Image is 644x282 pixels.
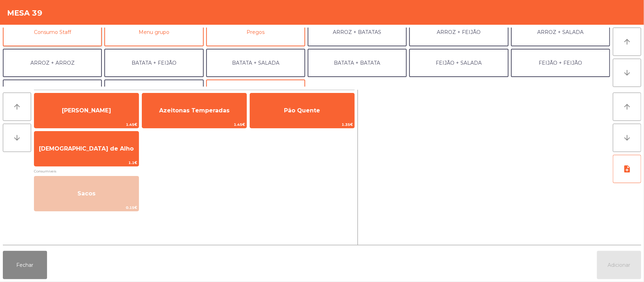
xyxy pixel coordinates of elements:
[250,121,354,128] span: 1.35€
[3,251,47,279] button: Fechar
[104,49,203,77] button: BATATA + FEIJÃO
[159,107,230,114] span: Azeitonas Temperadas
[511,49,610,77] button: FEIJÃO + FEIJÃO
[206,49,305,77] button: BATATA + SALADA
[3,80,102,108] button: SALADA + SALADA
[62,107,111,114] span: [PERSON_NAME]
[3,18,102,46] button: Consumo Staff
[623,134,631,142] i: arrow_downward
[104,80,203,108] button: EXTRAS UBER
[613,93,641,121] button: arrow_upward
[3,49,102,77] button: ARROZ + ARROZ
[613,124,641,152] button: arrow_downward
[34,159,139,166] span: 1.1€
[3,124,31,152] button: arrow_downward
[613,28,641,56] button: arrow_upward
[206,18,305,46] button: Pregos
[142,121,246,128] span: 1.45€
[39,145,134,152] span: [DEMOGRAPHIC_DATA] de Alho
[511,18,610,46] button: ARROZ + SALADA
[13,102,21,111] i: arrow_upward
[613,155,641,183] button: note_add
[3,93,31,121] button: arrow_upward
[34,204,139,211] span: 0.15€
[7,8,42,18] h4: Mesa 39
[409,49,508,77] button: FEIJÃO + SALADA
[13,134,21,142] i: arrow_downward
[409,18,508,46] button: ARROZ + FEIJÃO
[284,107,320,114] span: Pão Quente
[308,18,407,46] button: ARROZ + BATATAS
[623,165,631,173] i: note_add
[623,102,631,111] i: arrow_upward
[34,121,139,128] span: 1.45€
[623,69,631,77] i: arrow_downward
[308,49,407,77] button: BATATA + BATATA
[34,168,355,175] span: Consumiveis
[613,59,641,87] button: arrow_downward
[104,18,203,46] button: Menu grupo
[206,80,305,108] button: COMBOAS
[623,37,631,46] i: arrow_upward
[77,190,95,197] span: Sacos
